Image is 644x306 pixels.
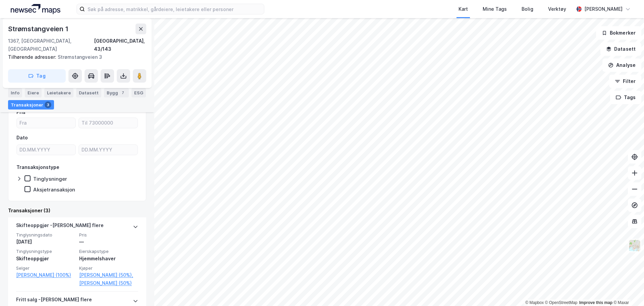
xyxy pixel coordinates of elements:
[16,249,75,254] span: Tinglysningstype
[548,5,566,13] div: Verktøy
[8,37,94,53] div: 1367, [GEOGRAPHIC_DATA], [GEOGRAPHIC_DATA]
[79,118,138,128] input: Til 73000000
[584,5,623,13] div: [PERSON_NAME]
[104,88,129,97] div: Bygg
[17,118,75,128] input: Fra
[8,100,54,110] div: Transaksjoner
[8,54,58,60] span: Tilhørende adresser:
[16,238,75,246] div: [DATE]
[79,232,138,238] span: Pris
[33,186,75,193] div: Aksjetransaksjon
[8,53,141,61] div: Strømstangveien 3
[16,271,75,279] a: [PERSON_NAME] (100%)
[600,42,641,56] button: Datasett
[79,279,138,287] a: [PERSON_NAME] (50%)
[85,4,264,14] input: Søk på adresse, matrikkel, gårdeiere, leietakere eller personer
[17,145,75,155] input: DD.MM.YYYY
[545,300,578,305] a: OpenStreetMap
[11,4,60,14] img: logo.a4113a55bc3d86da70a041830d287a7e.svg
[33,176,67,182] div: Tinglysninger
[16,221,104,232] div: Skifteoppgjør - [PERSON_NAME] flere
[79,271,138,279] a: [PERSON_NAME] (50%),
[525,300,544,305] a: Mapbox
[16,163,59,171] div: Transaksjonstype
[8,207,146,215] div: Transaksjoner (3)
[483,5,507,13] div: Mine Tags
[119,89,126,96] div: 7
[79,238,138,246] div: —
[79,145,138,155] input: DD.MM.YYYY
[8,24,70,34] div: Strømstangveien 1
[79,255,138,263] div: Hjemmelshaver
[79,265,138,271] span: Kjøper
[76,88,101,97] div: Datasett
[8,88,22,97] div: Info
[45,101,51,108] div: 3
[628,239,641,252] img: Z
[94,37,146,53] div: [GEOGRAPHIC_DATA], 43/143
[16,255,75,263] div: Skifteoppgjør
[44,88,73,97] div: Leietakere
[522,5,533,13] div: Bolig
[79,249,138,254] span: Eierskapstype
[25,88,42,97] div: Eiere
[609,75,641,88] button: Filter
[602,58,641,72] button: Analyse
[610,274,644,306] iframe: Chat Widget
[16,232,75,238] span: Tinglysningsdato
[16,265,75,271] span: Selger
[16,134,28,142] div: Dato
[131,88,146,97] div: ESG
[596,26,641,40] button: Bokmerker
[579,300,612,305] a: Improve this map
[610,91,641,104] button: Tags
[459,5,468,13] div: Kart
[8,69,66,83] button: Tag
